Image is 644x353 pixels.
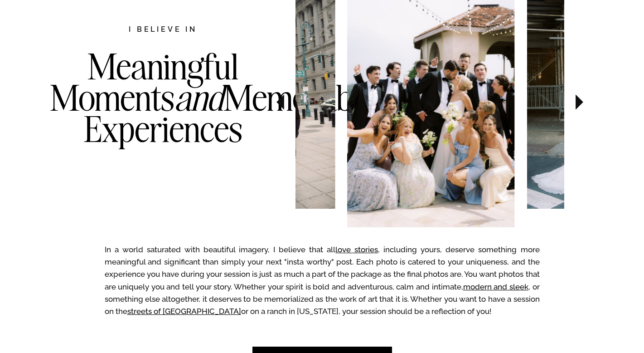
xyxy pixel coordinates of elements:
a: love stories [335,245,378,254]
i: and [174,75,223,120]
h3: Meaningful Moments Memorable Experiences [50,51,276,181]
h2: I believe in [81,24,245,36]
a: modern and sleek [463,282,528,291]
a: streets of [GEOGRAPHIC_DATA] [127,307,241,316]
p: In a world saturated with beautiful imagery, I believe that all , including yours, deserve someth... [105,244,540,322]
